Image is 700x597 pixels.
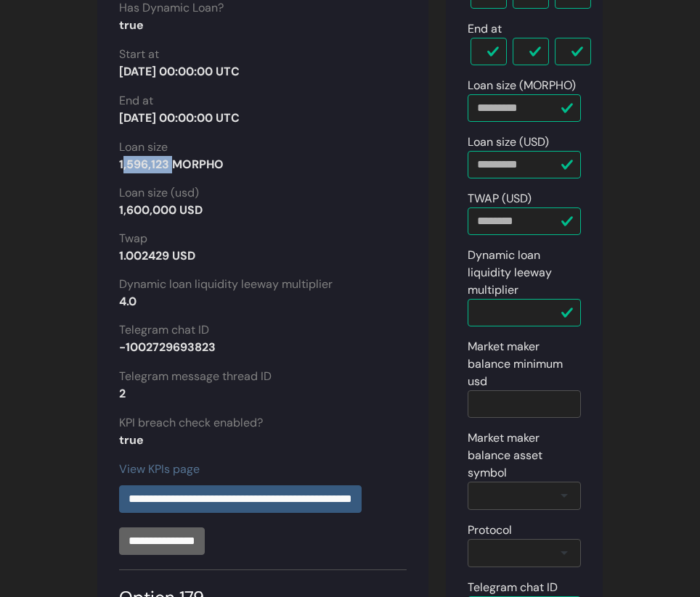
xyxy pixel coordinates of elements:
strong: [DATE] 00:00:00 UTC [119,110,240,125]
label: Loan size (MORPHO) [468,77,576,94]
strong: true [119,17,144,33]
strong: true [119,432,144,448]
label: Loan size [119,139,168,156]
label: KPI breach check enabled? [119,414,263,432]
strong: -1002729693823 [119,339,216,355]
label: Loan size (usd) [119,184,199,202]
label: End at [468,20,502,38]
strong: 1.002429 USD [119,248,195,263]
label: Telegram chat ID [119,321,209,339]
strong: 1,596,123 MORPHO [119,157,224,172]
a: View KPIs page [119,461,200,477]
label: Market maker balance minimum usd [468,338,581,390]
label: Telegram chat ID [468,579,558,596]
strong: 4.0 [119,294,137,309]
label: Market maker balance asset symbol [468,429,581,482]
label: Twap [119,230,147,247]
label: TWAP (USD) [468,190,532,207]
label: Telegram message thread ID [119,368,272,385]
strong: [DATE] 00:00:00 UTC [119,64,240,79]
label: Protocol [468,522,512,539]
strong: 1,600,000 USD [119,202,203,218]
strong: 2 [119,386,126,401]
label: Dynamic loan liquidity leeway multiplier [468,247,581,299]
label: End at [119,92,153,110]
label: Start at [119,46,159,63]
label: Loan size (USD) [468,133,549,151]
label: Dynamic loan liquidity leeway multiplier [119,276,333,293]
